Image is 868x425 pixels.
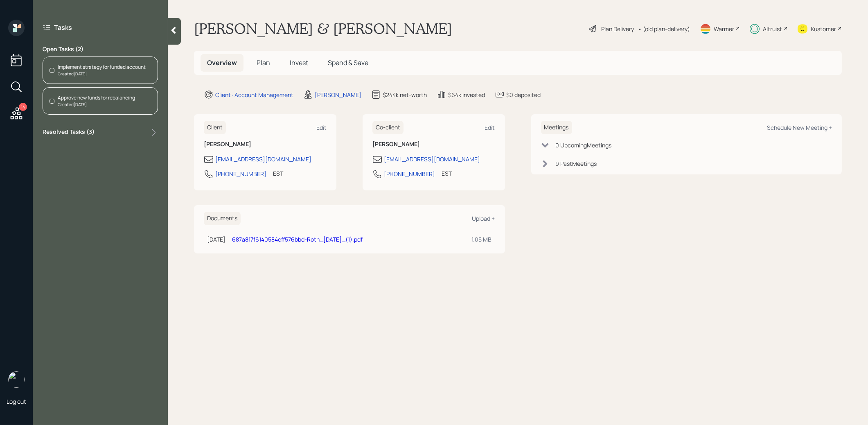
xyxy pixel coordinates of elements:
[43,45,158,53] label: Open Tasks ( 2 )
[257,58,270,67] span: Plan
[273,169,283,178] div: EST
[384,155,480,163] div: [EMAIL_ADDRESS][DOMAIN_NAME]
[448,90,485,99] div: $64k invested
[714,25,734,33] div: Warmer
[541,121,572,134] h6: Meetings
[601,25,634,33] div: Plan Delivery
[58,63,146,71] div: Implement strategy for funded account
[556,159,597,168] div: 9 Past Meeting s
[316,124,327,131] div: Edit
[204,212,241,225] h6: Documents
[54,23,72,32] label: Tasks
[328,58,368,67] span: Spend & Save
[207,235,225,244] div: [DATE]
[58,71,146,77] div: Created [DATE]
[194,20,452,38] h1: [PERSON_NAME] & [PERSON_NAME]
[811,25,836,33] div: Kustomer
[19,103,27,111] div: 14
[763,25,782,33] div: Altruist
[7,398,26,405] div: Log out
[372,121,404,134] h6: Co-client
[638,25,690,33] div: • (old plan-delivery)
[485,124,495,131] div: Edit
[383,90,427,99] div: $244k net-worth
[58,94,135,102] div: Approve new funds for rebalancing
[58,102,135,108] div: Created [DATE]
[556,141,612,149] div: 0 Upcoming Meeting s
[215,155,311,163] div: [EMAIL_ADDRESS][DOMAIN_NAME]
[204,121,226,134] h6: Client
[472,235,492,244] div: 1.05 MB
[372,141,495,148] h6: [PERSON_NAME]
[215,90,293,99] div: Client · Account Management
[767,124,832,131] div: Schedule New Meeting +
[315,90,361,99] div: [PERSON_NAME]
[232,235,363,243] a: 687a817f6140584cff576bbd-Roth_[DATE]_(1).pdf
[8,371,25,388] img: treva-nostdahl-headshot.png
[384,170,435,178] div: [PHONE_NUMBER]
[43,128,95,138] label: Resolved Tasks ( 3 )
[215,170,266,178] div: [PHONE_NUMBER]
[290,58,308,67] span: Invest
[207,58,237,67] span: Overview
[442,169,452,178] div: EST
[506,90,541,99] div: $0 deposited
[472,215,495,222] div: Upload +
[204,141,327,148] h6: [PERSON_NAME]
